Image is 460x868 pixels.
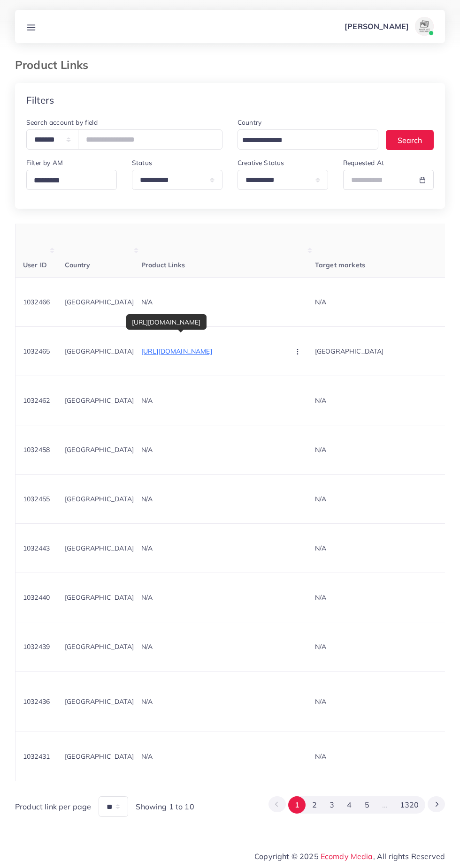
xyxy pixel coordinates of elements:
span: User ID [23,261,47,269]
button: Go to page 1 [288,796,306,814]
button: Go to page 3 [323,796,341,814]
div: Search for option [238,129,378,150]
span: 1032439 [23,642,50,651]
p: N/A [141,444,315,455]
span: 1032462 [23,396,50,405]
p: N/A [315,296,456,308]
span: Product link per page [15,801,91,812]
p: N/A [141,592,315,603]
p: N/A [315,641,456,652]
p: N/A [141,641,315,652]
p: [URL][DOMAIN_NAME] [141,346,282,357]
span: 1032443 [23,544,50,552]
span: 1032466 [23,298,50,306]
p: N/A [315,493,456,505]
p: N/A [315,395,456,406]
img: avatar [415,17,434,36]
span: 1032458 [23,445,50,454]
p: N/A [141,696,315,707]
ul: Pagination [268,796,445,814]
span: 1032455 [23,495,50,503]
h4: Filters [26,94,54,106]
p: [GEOGRAPHIC_DATA] [65,493,134,505]
label: Requested At [343,158,384,167]
p: [GEOGRAPHIC_DATA] [65,592,134,603]
button: Go to page 5 [358,796,376,814]
h3: Product Links [15,58,96,72]
span: , All rights Reserved [373,851,445,862]
div: [URL][DOMAIN_NAME] [126,314,207,330]
span: Showing 1 to 10 [136,801,194,812]
input: Search for option [239,133,366,148]
label: Creative Status [238,158,284,167]
button: Go to next page [428,796,445,812]
p: [GEOGRAPHIC_DATA] [65,696,134,707]
span: 1032431 [23,752,50,761]
a: Ecomdy Media [321,852,373,861]
p: N/A [315,444,456,455]
p: N/A [315,751,456,762]
p: [GEOGRAPHIC_DATA] [65,751,134,762]
button: Go to page 1320 [394,796,425,814]
p: N/A [141,751,315,762]
button: Go to page 2 [306,796,323,814]
span: Target markets [315,261,365,269]
label: Country [238,118,261,127]
p: [GEOGRAPHIC_DATA] [315,341,456,362]
p: N/A [141,395,315,406]
span: 1032465 [23,347,50,355]
label: Filter by AM [26,158,63,167]
div: Search for option [26,170,117,190]
label: Status [132,158,152,167]
p: N/A [315,592,456,603]
p: N/A [141,296,315,308]
p: [GEOGRAPHIC_DATA] [65,296,134,308]
p: [PERSON_NAME] [345,21,409,32]
p: N/A [315,543,456,554]
p: [GEOGRAPHIC_DATA] [65,346,134,357]
span: Country [65,261,90,269]
span: 1032436 [23,697,50,706]
span: 1032440 [23,593,50,602]
p: [GEOGRAPHIC_DATA] [65,444,134,455]
p: [GEOGRAPHIC_DATA] [65,395,134,406]
p: [GEOGRAPHIC_DATA] [65,641,134,652]
p: N/A [141,493,315,505]
button: Search [386,130,434,150]
label: Search account by field [26,118,98,127]
p: N/A [315,696,456,707]
p: N/A [141,543,315,554]
input: Search for option [31,174,111,188]
span: Copyright © 2025 [254,851,445,862]
p: [GEOGRAPHIC_DATA] [65,543,134,554]
a: [PERSON_NAME]avatar [339,17,437,36]
button: Go to page 4 [341,796,358,814]
span: Product Links [141,261,185,269]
